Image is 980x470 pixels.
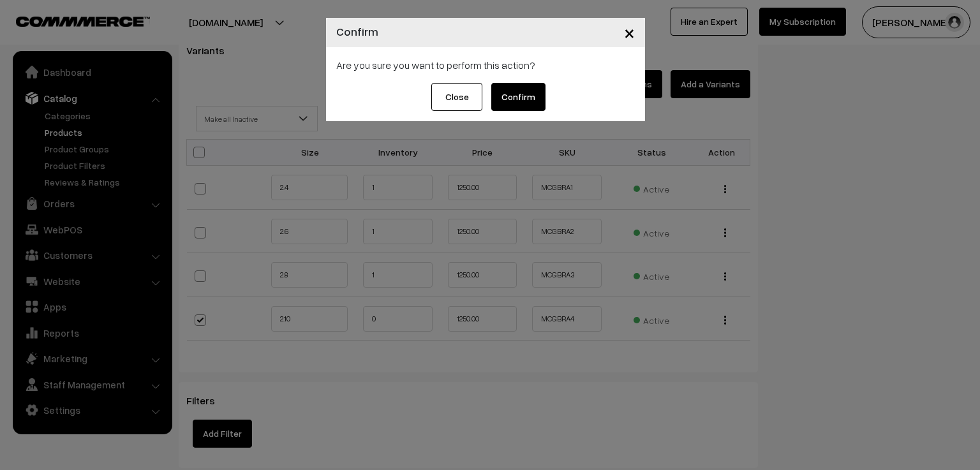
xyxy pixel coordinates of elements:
[624,20,635,44] span: ×
[491,83,546,111] button: Confirm
[336,23,378,40] h4: Confirm
[614,13,645,52] button: Close
[431,83,482,111] button: Close
[326,47,645,83] div: Are you sure you want to perform this action?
